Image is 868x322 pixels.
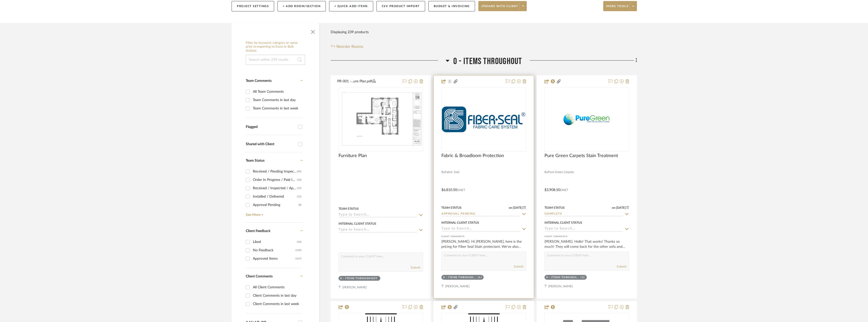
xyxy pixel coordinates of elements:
div: Team Comments in last week [253,104,301,112]
span: By [441,170,445,175]
div: (84) [297,167,301,176]
div: Client Comments in last week [253,300,301,308]
img: Pure Green Carpets Stain Treatment [555,88,618,151]
button: Submit [617,264,626,269]
div: Approved Items [253,255,295,263]
span: on [509,206,512,209]
span: [DATE] [615,206,626,210]
div: Team Status [441,205,462,210]
img: Fabric & Broadloom Protection [442,106,525,132]
button: Share with client [478,1,527,11]
div: Liked [253,238,297,246]
div: 0 - Items Throughout [546,276,580,279]
div: Internal Client Status [338,221,376,226]
span: More tools [606,4,628,12]
button: CSV Product Import [376,1,425,11]
div: (167) [295,255,301,263]
a: See More + [244,209,303,217]
div: Approval Pending [253,201,298,209]
input: Type to Search… [338,228,417,233]
input: Type to Search… [441,212,520,217]
button: Close [308,26,318,36]
span: Fabric & Broadloom Protection [441,153,504,159]
div: Shared with Client [246,142,296,146]
div: (1) [581,276,585,279]
img: Furniture Plan [339,91,423,147]
button: Budget & Invoicing [428,1,475,11]
div: (1) [478,276,482,279]
div: All Team Comments [253,88,301,96]
span: By [544,170,548,175]
div: (36) [297,238,301,246]
div: No Feedback [253,246,295,254]
input: Type to Search… [441,227,520,232]
div: (15) [297,184,301,192]
div: Received / Inspected / Approved [253,184,297,192]
div: (12) [297,193,301,201]
div: Internal Client Status [544,220,582,225]
div: (30) [297,176,301,184]
span: on [612,206,615,209]
div: Internal Client Status [441,220,479,225]
button: Reorder Rooms [331,44,363,50]
button: Submit [411,265,420,270]
button: + Add Room/Section [277,1,326,11]
h6: Filter by keyword, category or name prior to exporting to Excel or Bulk Actions [246,41,305,53]
div: (8) [298,201,301,209]
div: 0 - Items Throughout [340,277,377,280]
input: Type to Search… [544,212,623,217]
input: Type to Search… [544,227,623,232]
span: Client Feedback [246,229,270,233]
span: Client Comments [246,275,273,278]
div: Team Status [338,206,359,211]
div: Team Comments in last day [253,96,301,104]
button: Project Settings [232,1,274,11]
span: Team Status [246,159,265,162]
button: Submit [514,264,523,269]
div: Displaying 239 products [331,27,369,37]
div: Order In Progress / Paid In Full w/ Freight, No Balance due [253,176,297,184]
div: (145) [295,246,301,254]
div: 0 - Items Throughout [443,276,477,279]
div: [PERSON_NAME]: Hello! That works! Thanks so much! They will come back for the other sofa and chai... [544,239,629,249]
span: Fabric Seal [445,170,459,175]
span: Team Comments [246,79,272,83]
button: + Quick Add Items [329,1,373,11]
span: Share with client [481,4,518,12]
span: [DATE] [512,206,523,210]
input: Search within 239 results [246,55,305,65]
input: Type to Search… [338,213,417,218]
span: 0 - Items Throughout [453,56,522,67]
div: Installed / Delivered [253,193,297,201]
div: All Client Comments [253,283,301,291]
span: Furniture Plan [338,153,367,159]
span: Reorder Rooms [336,44,363,50]
div: [PERSON_NAME]: Hi [PERSON_NAME], here is the pricing for Fiber Seal Stain protectant. We've also ... [441,239,526,249]
div: Flagged [246,125,296,129]
button: PR-001 -...ure Plan.pdf [337,79,400,85]
div: Received / Pending Inspection [253,167,297,176]
button: More tools [603,1,637,11]
span: Pure Green Carpets [548,170,574,175]
div: Client Comments in last day [253,292,301,300]
div: Team Status [544,205,565,210]
span: Pure Green Carpets Stain Treatment [544,153,618,159]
